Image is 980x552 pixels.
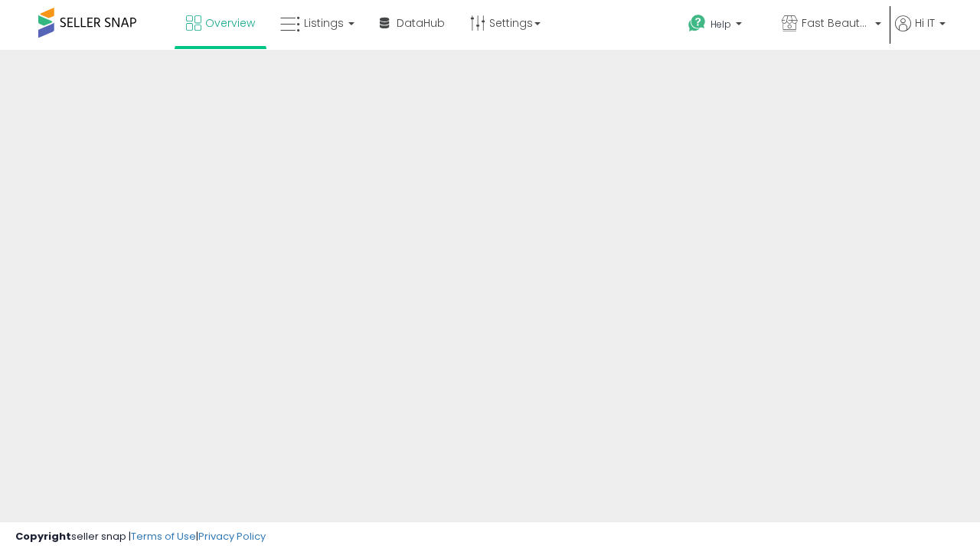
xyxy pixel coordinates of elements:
[397,15,445,31] span: DataHub
[15,529,71,544] strong: Copyright
[710,18,731,31] span: Help
[895,15,946,50] a: Hi IT
[802,15,871,31] span: Fast Beauty ([GEOGRAPHIC_DATA])
[304,15,344,31] span: Listings
[688,14,707,33] i: Get Help
[131,529,196,544] a: Terms of Use
[676,2,768,50] a: Help
[15,530,266,544] div: seller snap | |
[198,529,266,544] a: Privacy Policy
[205,15,255,31] span: Overview
[915,15,935,31] span: Hi IT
